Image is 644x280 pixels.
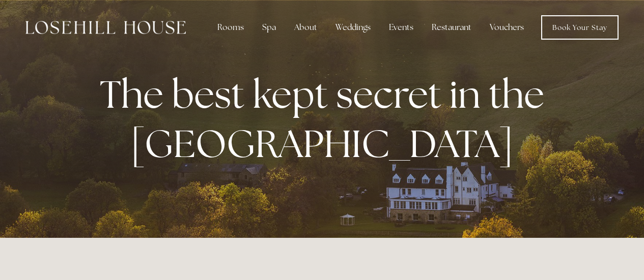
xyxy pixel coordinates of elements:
[482,17,532,38] a: Vouchers
[286,17,325,38] div: About
[100,69,552,169] strong: The best kept secret in the [GEOGRAPHIC_DATA]
[541,15,619,40] a: Book Your Stay
[424,17,480,38] div: Restaurant
[254,17,284,38] div: Spa
[327,17,379,38] div: Weddings
[381,17,422,38] div: Events
[25,21,186,34] img: Losehill House
[209,17,252,38] div: Rooms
